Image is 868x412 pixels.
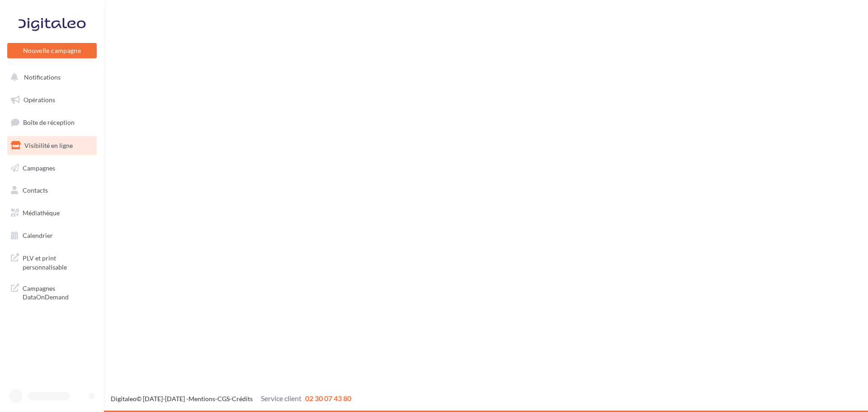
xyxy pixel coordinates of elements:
[232,395,253,403] a: Crédits
[23,209,60,217] span: Médiathèque
[111,395,351,403] span: © [DATE]-[DATE] - - -
[261,394,302,403] span: Service client
[5,248,99,275] a: PLV et print personnalisable
[189,395,215,403] a: Mentions
[111,395,137,403] a: Digitaleo
[5,90,99,109] a: Opérations
[5,279,99,305] a: Campagnes DataOnDemand
[5,181,99,200] a: Contacts
[5,226,99,245] a: Calendrier
[5,204,99,223] a: Médiathèque
[5,68,95,87] button: Notifications
[24,142,73,149] span: Visibilité en ligne
[7,43,97,58] button: Nouvelle campagne
[24,73,61,81] span: Notifications
[24,96,55,104] span: Opérations
[5,113,99,132] a: Boîte de réception
[5,159,99,178] a: Campagnes
[5,136,99,155] a: Visibilité en ligne
[23,252,93,271] span: PLV et print personnalisable
[217,395,230,403] a: CGS
[23,282,93,302] span: Campagnes DataOnDemand
[23,232,53,239] span: Calendrier
[23,186,48,194] span: Contacts
[23,164,55,171] span: Campagnes
[23,118,75,126] span: Boîte de réception
[305,394,351,403] span: 02 30 07 43 80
